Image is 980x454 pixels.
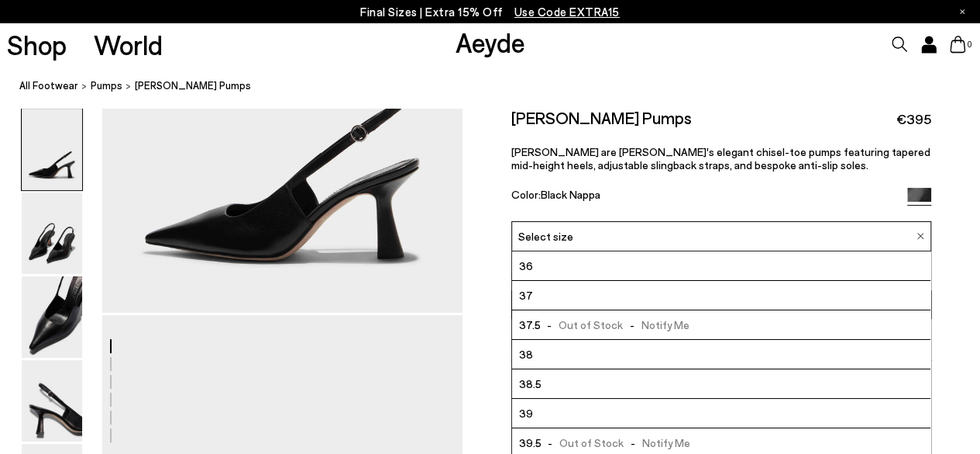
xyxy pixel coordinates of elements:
span: 38.5 [519,375,542,394]
span: 37 [519,286,533,306]
img: Fernanda Slingback Pumps - Image 2 [22,192,82,274]
span: - [542,437,559,450]
span: €395 [896,109,931,129]
span: 37.5 [519,316,541,335]
h2: [PERSON_NAME] Pumps [511,108,692,127]
span: [PERSON_NAME] Pumps [135,78,251,94]
span: - [624,437,641,450]
span: 36 [519,257,533,276]
span: Out of Stock Notify Me [541,316,689,335]
span: Pumps [91,79,122,92]
span: Select size [518,229,573,245]
span: 38 [519,345,533,365]
span: Out of Stock Notify Me [542,434,690,453]
a: 0 [950,36,965,53]
a: All Footwear [19,78,78,94]
span: [PERSON_NAME] are [PERSON_NAME]'s elegant chisel-toe pumps featuring tapered mid-height heels, ad... [511,145,930,172]
span: 0 [965,40,973,49]
span: Black Nappa [541,188,600,201]
p: Final Sizes | Extra 15% Off [360,2,620,22]
span: - [623,319,641,332]
span: 39.5 [519,434,542,453]
span: 39 [519,404,533,424]
div: Color: [511,188,893,206]
nav: breadcrumb [19,65,980,108]
a: World [94,31,163,58]
span: Navigate to /collections/ss25-final-sizes [514,5,620,19]
img: Fernanda Slingback Pumps - Image 4 [22,360,82,442]
img: Fernanda Slingback Pumps - Image 1 [22,109,82,190]
span: - [541,319,559,332]
a: Aeyde [455,26,524,58]
a: Shop [7,31,67,58]
a: Pumps [91,78,122,94]
img: Fernanda Slingback Pumps - Image 3 [22,276,82,358]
